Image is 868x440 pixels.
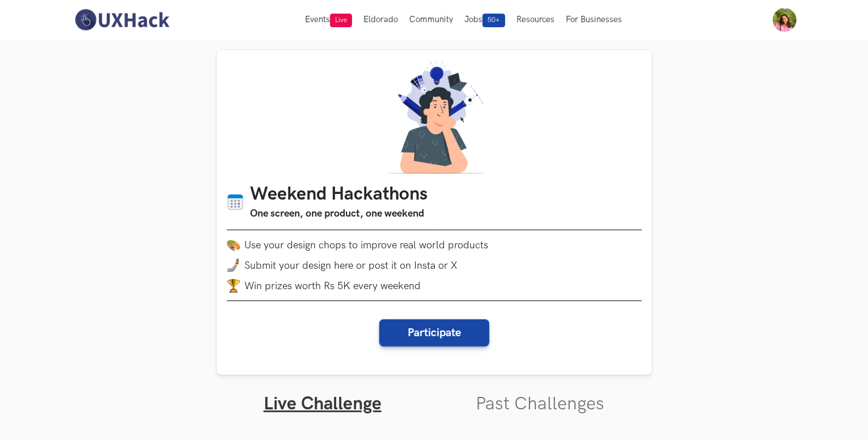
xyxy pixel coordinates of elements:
[217,375,652,415] ul: Tabs Interface
[227,238,240,252] img: palette.png
[476,393,604,415] a: Past Challenges
[71,8,172,32] img: UXHack-logo.png
[330,14,352,27] span: Live
[380,60,489,174] img: A designer thinking
[227,238,642,252] li: Use your design chops to improve real world products
[227,259,240,272] img: mobile-in-hand.png
[251,184,428,206] h1: Weekend Hackathons
[245,260,458,272] span: Submit your design here or post it on Insta or X
[379,319,489,346] button: Participate
[227,279,642,293] li: Win prizes worth Rs 5K every weekend
[227,279,240,293] img: trophy.png
[264,393,382,415] a: Live Challenge
[227,193,244,211] img: Calendar icon
[251,206,428,222] h3: One screen, one product, one weekend
[482,14,505,27] span: 50+
[773,8,797,32] img: Your profile pic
